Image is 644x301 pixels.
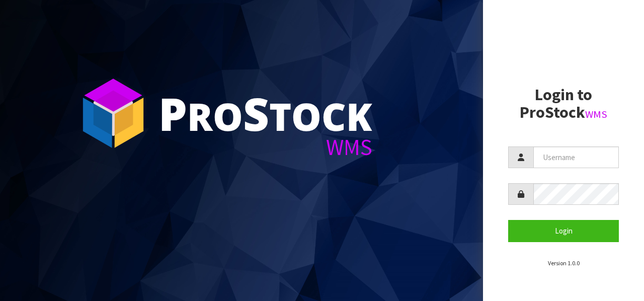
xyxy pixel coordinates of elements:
button: Login [508,220,619,242]
h2: Login to ProStock [508,86,619,121]
span: S [243,83,269,144]
small: WMS [585,108,607,121]
span: P [158,83,187,144]
div: WMS [158,136,372,159]
small: Version 1.0.0 [548,259,580,267]
input: Username [533,146,619,168]
img: ProStock Cube [75,76,151,151]
div: ro tock [158,91,372,136]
